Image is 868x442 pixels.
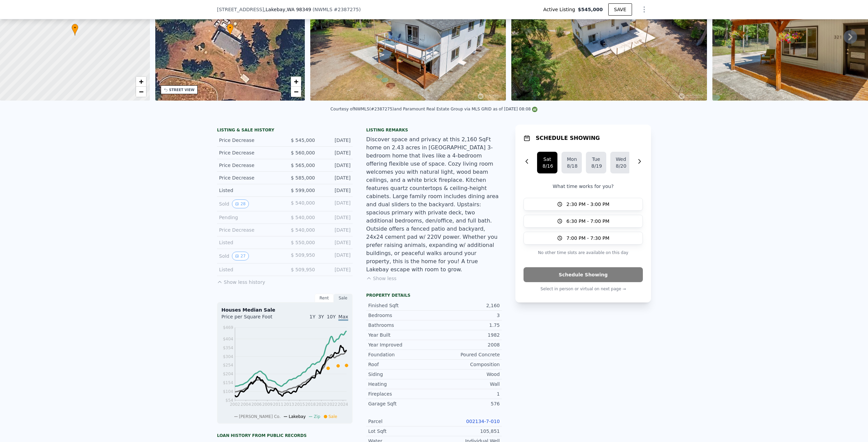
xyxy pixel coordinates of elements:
div: Price Decrease [219,137,279,144]
div: Rent [315,294,334,302]
a: Zoom out [136,87,146,97]
div: Roof [368,361,434,368]
span: $ 540,000 [291,200,315,206]
div: 8/18 [567,163,576,169]
div: Year Built [368,332,434,338]
div: Finished Sqft [368,302,434,309]
div: 576 [434,400,500,407]
tspan: 2009 [262,402,273,407]
span: + [139,77,143,86]
tspan: 2022 [327,402,337,407]
tspan: $154 [223,380,233,385]
span: , WA 98349 [285,7,311,12]
div: Sold [219,252,279,260]
div: Courtesy of NWMLS (#2387275) and Paramount Real Estate Group via MLS GRID as of [DATE] 08:08 [331,107,538,111]
div: Wood [434,371,500,378]
tspan: 2011 [273,402,283,407]
div: 105,851 [434,428,500,435]
div: Lot Sqft [368,428,434,435]
span: 1Y [310,314,315,319]
div: Price Decrease [219,174,279,181]
div: 8/20 [616,163,625,169]
span: $ 545,000 [291,138,315,143]
div: [DATE] [320,214,351,221]
button: View historical data [232,199,249,208]
button: Show Options [637,3,651,16]
div: Tue [591,156,601,163]
div: Listed [219,187,279,194]
span: $ 585,000 [291,175,315,181]
span: $ 565,000 [291,163,315,168]
tspan: 2002 [230,402,240,407]
div: Sat [542,156,552,163]
div: • [72,24,78,36]
span: + [294,77,298,86]
div: 8/16 [542,163,552,169]
a: Zoom out [291,87,301,97]
div: Houses Median Sale [221,307,348,313]
span: $ 540,000 [291,227,315,233]
span: − [139,87,143,96]
div: 1982 [434,332,500,338]
span: 6:30 PM - 7:00 PM [567,218,610,225]
div: 3 [434,312,500,319]
button: 6:30 PM - 7:00 PM [524,215,643,228]
div: 8/19 [591,163,601,169]
tspan: 2024 [338,402,348,407]
a: Zoom in [136,77,146,87]
button: SAVE [608,3,632,16]
div: 1 [434,391,500,397]
p: No other time slots are available on this day [524,249,643,257]
div: STREET VIEW [169,87,195,92]
tspan: $469 [223,325,233,330]
tspan: $54 [225,398,233,403]
div: Property details [366,293,502,298]
img: NWMLS Logo [532,107,537,112]
span: 2:30 PM - 3:00 PM [567,201,610,208]
span: $545,000 [578,6,603,13]
div: Pending [219,214,279,221]
button: Sat8/16 [537,152,557,173]
tspan: 2018 [305,402,316,407]
div: [DATE] [320,187,351,194]
div: 2,160 [434,302,500,309]
span: $ 540,000 [291,215,315,220]
div: Price Decrease [219,149,279,156]
button: Wed8/20 [610,152,631,173]
div: Sale [334,294,353,302]
div: Wed [616,156,625,163]
div: Listed [219,239,279,246]
span: Lakebay [289,414,305,419]
div: Mon [567,156,576,163]
div: Bathrooms [368,322,434,329]
div: [DATE] [320,137,351,144]
p: Select in person or virtual on next page → [524,285,643,293]
span: Zip [314,414,320,419]
tspan: $354 [223,345,233,350]
div: LISTING & SALE HISTORY [217,127,353,134]
span: $ 560,000 [291,150,315,155]
span: 7:00 PM - 7:30 PM [567,235,610,241]
div: • [227,24,234,36]
span: [PERSON_NAME] Co. [239,414,281,419]
tspan: 2006 [251,402,262,407]
span: • [227,25,234,31]
span: − [294,87,298,96]
div: [DATE] [320,266,351,273]
button: Tue8/19 [586,152,606,173]
button: 7:00 PM - 7:30 PM [524,232,643,245]
a: Zoom in [291,77,301,87]
div: Bedrooms [368,312,434,319]
div: Year Improved [368,341,434,348]
div: Composition [434,361,500,368]
span: , Lakebay [264,6,311,13]
span: 10Y [327,314,336,319]
span: $ 550,000 [291,240,315,245]
div: Garage Sqft [368,400,434,407]
div: Loan history from public records [217,433,353,438]
div: Siding [368,371,434,378]
button: Schedule Showing [524,267,643,282]
div: [DATE] [320,162,351,169]
span: # 2387275 [334,7,359,12]
div: Listed [219,266,279,273]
